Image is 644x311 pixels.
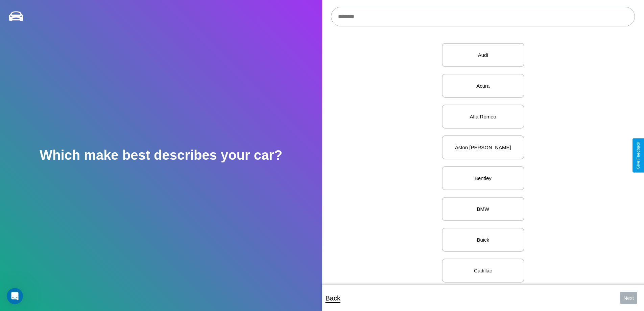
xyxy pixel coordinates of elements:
[449,143,517,152] p: Aston [PERSON_NAME]
[449,204,517,214] p: BMW
[449,112,517,121] p: Alfa Romeo
[449,266,517,275] p: Cadillac
[449,235,517,244] p: Buick
[326,292,340,304] p: Back
[620,292,637,304] button: Next
[449,50,517,60] p: Audi
[449,174,517,183] p: Bentley
[7,288,23,304] iframe: Intercom live chat
[449,81,517,90] p: Acura
[40,148,282,163] h2: Which make best describes your car?
[636,142,641,169] div: Give Feedback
